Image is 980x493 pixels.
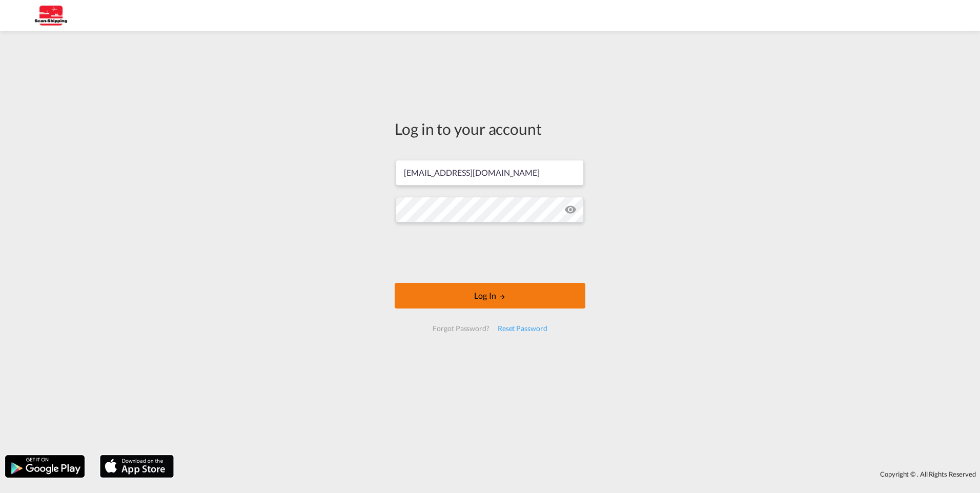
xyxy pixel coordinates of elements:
[412,233,568,273] iframe: reCAPTCHA
[179,465,980,483] div: Copyright © . All Rights Reserved
[15,4,85,27] img: 123b615026f311ee80dabbd30bc9e10f.jpg
[428,319,493,338] div: Forgot Password?
[494,319,552,338] div: Reset Password
[395,118,585,139] div: Log in to your account
[564,203,577,216] md-icon: icon-eye-off
[396,160,584,186] input: Enter email/phone number
[395,283,585,309] button: LOGIN
[4,454,86,479] img: google.png
[99,454,175,479] img: apple.png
